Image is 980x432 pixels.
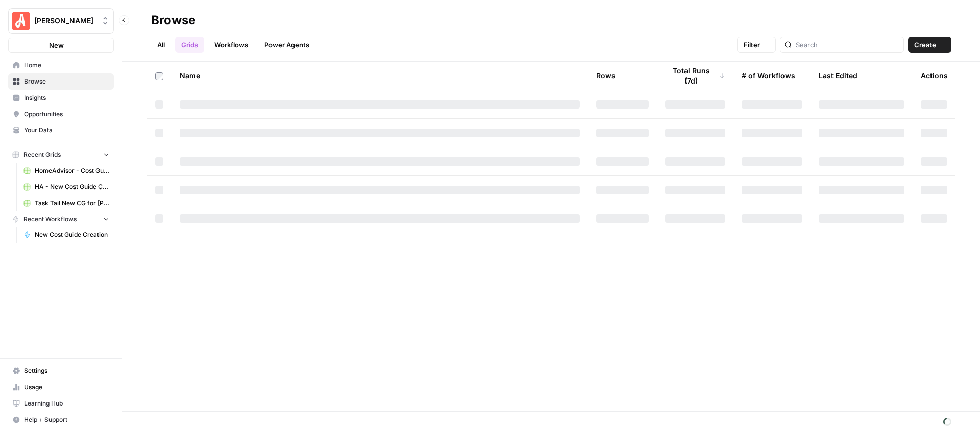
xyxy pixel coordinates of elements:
button: Recent Workflows [8,211,114,227]
a: HA - New Cost Guide Creation Grid [19,179,114,195]
a: New Cost Guide Creation [19,227,114,243]
span: Filter [744,40,760,50]
div: Total Runs (7d) [665,62,725,90]
button: Help + Support [8,412,114,428]
div: Name [180,62,580,90]
span: Your Data [24,126,109,135]
span: Usage [24,383,109,392]
a: Browse [8,73,114,90]
div: Rows [596,62,616,90]
span: Home [24,61,109,70]
a: HomeAdvisor - Cost Guide Updates [19,163,114,179]
div: # of Workflows [742,62,795,90]
a: Your Data [8,122,114,139]
span: Insights [24,93,109,102]
button: Recent Grids [8,147,114,163]
div: Last Edited [819,62,857,90]
button: New [8,38,114,53]
a: Power Agents [258,37,315,53]
a: All [151,37,171,53]
button: Create [908,37,951,53]
span: Create [914,40,936,50]
a: Insights [8,90,114,106]
span: Recent Grids [23,150,61,159]
a: Home [8,57,114,73]
img: Angi Logo [12,12,30,30]
a: Grids [175,37,204,53]
span: Help + Support [24,415,109,424]
span: New Cost Guide Creation [35,230,109,239]
span: HA - New Cost Guide Creation Grid [35,182,109,192]
a: Usage [8,379,114,395]
button: Workspace: Angi [8,8,114,34]
span: Browse [24,77,109,86]
span: Learning Hub [24,399,109,408]
span: HomeAdvisor - Cost Guide Updates [35,166,109,175]
span: Task Tail New CG for [PERSON_NAME] Grid [35,199,109,208]
div: Actions [921,62,948,90]
span: New [49,40,64,50]
span: [PERSON_NAME] [34,16,96,26]
span: Settings [24,366,109,375]
span: Opportunities [24,110,109,119]
input: Search [796,40,899,50]
span: Recent Workflows [23,214,77,224]
a: Opportunities [8,106,114,122]
div: Browse [151,12,195,29]
a: Settings [8,363,114,379]
a: Learning Hub [8,395,114,412]
a: Task Tail New CG for [PERSON_NAME] Grid [19,195,114,211]
a: Workflows [208,37,254,53]
button: Filter [737,37,776,53]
